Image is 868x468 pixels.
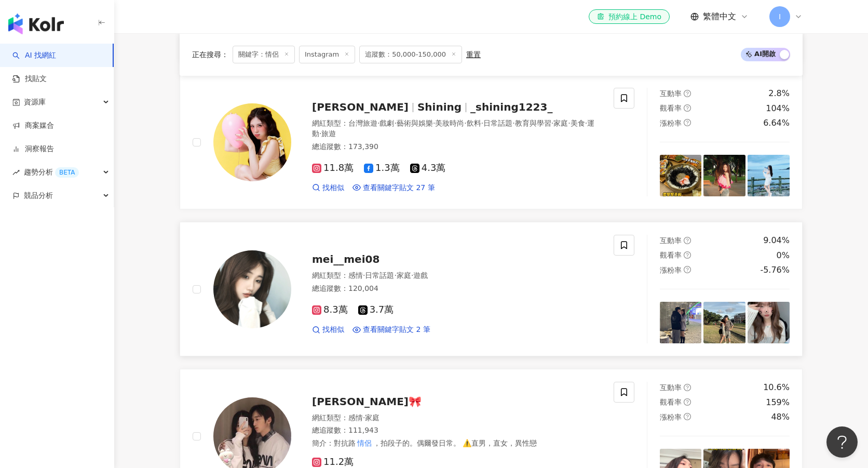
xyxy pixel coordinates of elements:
img: KOL Avatar [213,250,291,328]
span: 4.3萬 [410,163,446,173]
a: 洞察報告 [12,144,54,154]
img: post-image [703,302,745,344]
span: mei__mei08 [312,253,379,265]
span: 趨勢分析 [24,161,79,184]
span: · [411,271,413,279]
img: post-image [660,155,702,197]
div: 9.04% [763,235,790,246]
span: 11.2萬 [312,457,354,467]
span: · [512,119,514,127]
div: 159% [766,397,790,408]
a: 預約線上 Demo [589,9,670,24]
img: post-image [748,155,790,197]
span: 日常話題 [483,119,512,127]
span: 美食 [571,119,585,127]
span: 感情 [348,271,363,279]
a: 商案媒合 [12,121,54,131]
span: 查看關鍵字貼文 2 筆 [363,325,430,335]
span: 戲劇 [379,119,394,127]
span: 美妝時尚 [435,119,464,127]
span: 觀看率 [660,104,682,112]
span: question-circle [684,251,691,259]
span: 教育與學習 [515,119,551,127]
div: 總追蹤數 ： 111,943 [312,425,601,436]
span: 對抗路 [334,439,356,447]
div: 10.6% [763,382,790,393]
span: Instagram [299,46,355,63]
span: · [551,119,553,127]
a: KOL Avatarmei__mei08網紅類型：感情·日常話題·家庭·遊戲總追蹤數：120,0048.3萬3.7萬找相似查看關鍵字貼文 2 筆互動率question-circle9.04%觀看... [180,222,803,356]
iframe: Help Scout Beacon - Open [826,426,858,458]
div: BETA [55,167,79,178]
div: 網紅類型 ： [312,118,601,139]
span: 正在搜尋 ： [192,50,228,59]
span: question-circle [684,384,691,391]
span: 資源庫 [24,90,46,114]
span: · [481,119,483,127]
div: 48% [771,411,790,423]
span: question-circle [684,119,691,126]
span: _shining1223_ [470,101,552,113]
img: KOL Avatar [213,103,291,181]
span: question-circle [684,413,691,420]
span: [PERSON_NAME] [312,101,409,113]
span: 繁體中文 [703,11,736,22]
span: 11.8萬 [312,163,354,173]
div: 總追蹤數 ： 173,390 [312,142,601,152]
div: 預約線上 Demo [597,11,661,22]
span: 家庭 [365,413,379,422]
span: 找相似 [322,183,344,193]
span: · [394,119,396,127]
span: 家庭 [397,271,411,279]
span: 台灣旅遊 [348,119,377,127]
span: 觀看率 [660,251,682,259]
span: · [433,119,435,127]
span: 8.3萬 [312,304,348,315]
img: logo [8,14,64,34]
a: 查看關鍵字貼文 27 筆 [352,183,435,193]
span: · [363,413,365,422]
span: 3.7萬 [358,304,394,315]
span: · [464,119,466,127]
span: ，拍段子的。偶爾發日常。 ⚠️直男，直女，異性戀 [373,439,537,447]
span: · [585,119,587,127]
a: 查看關鍵字貼文 2 筆 [352,325,430,335]
span: 觀看率 [660,398,682,406]
mark: 情侶 [356,437,373,449]
div: 網紅類型 ： [312,413,601,423]
span: 遊戲 [413,271,428,279]
span: · [363,271,365,279]
img: post-image [660,302,702,344]
span: 藝術與娛樂 [397,119,433,127]
span: 漲粉率 [660,413,682,421]
a: KOL Avatar[PERSON_NAME]Shining_shining1223_網紅類型：台灣旅遊·戲劇·藝術與娛樂·美妝時尚·飲料·日常話題·教育與學習·家庭·美食·運動·旅遊總追蹤數：... [180,75,803,209]
div: 6.64% [763,117,790,129]
span: 飲料 [467,119,481,127]
span: 競品分析 [24,184,53,207]
a: 找相似 [312,183,344,193]
span: question-circle [684,104,691,112]
div: -5.76% [760,264,790,276]
span: I [779,11,781,22]
img: post-image [703,155,745,197]
span: 1.3萬 [364,163,400,173]
span: 旅遊 [321,129,336,138]
div: 總追蹤數 ： 120,004 [312,284,601,294]
span: 互動率 [660,383,682,392]
a: 找相似 [312,325,344,335]
span: 漲粉率 [660,119,682,127]
span: 追蹤數：50,000-150,000 [359,46,462,63]
span: question-circle [684,237,691,244]
span: · [319,129,321,138]
span: question-circle [684,266,691,273]
span: 互動率 [660,89,682,98]
span: 感情 [348,413,363,422]
div: 104% [766,103,790,114]
div: 0% [777,250,790,261]
span: · [377,119,379,127]
div: 2.8% [768,88,790,99]
span: 互動率 [660,236,682,245]
span: 找相似 [322,325,344,335]
span: question-circle [684,90,691,97]
img: post-image [748,302,790,344]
